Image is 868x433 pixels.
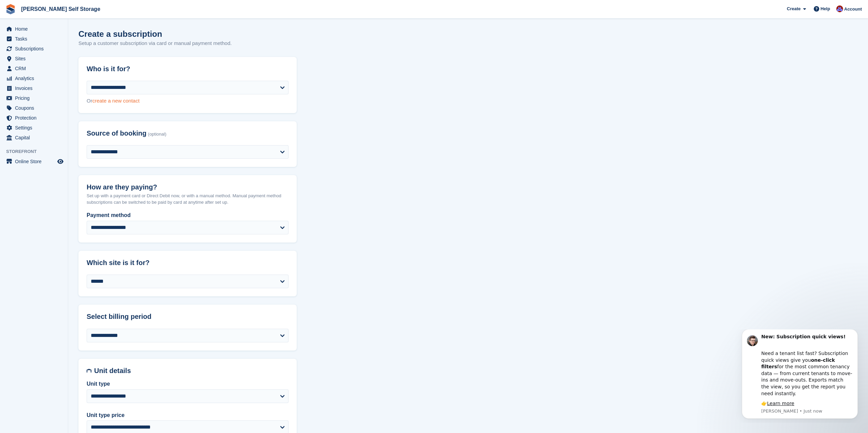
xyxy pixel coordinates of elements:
div: 👉 [30,71,121,78]
a: Learn more [35,71,63,77]
a: menu [3,123,64,133]
a: menu [3,24,64,34]
h2: Select billing period [87,313,289,321]
span: Capital [15,133,56,142]
a: menu [3,83,64,93]
h2: Who is it for? [87,65,289,73]
p: Set up with a payment card or Direct Debit now, or with a manual method. Manual payment method su... [87,192,289,206]
a: menu [3,103,64,113]
span: Protection [15,113,56,123]
b: New: Subscription quick views! [30,4,114,10]
a: menu [3,93,64,103]
span: Online Store [15,157,56,166]
img: stora-icon-8386f47178a22dfd0bd8f6a31ec36ba5ce8667c1dd55bd0f319d3a0aa187defe.svg [5,4,16,14]
span: Account [844,6,862,13]
label: Unit type price [87,411,289,419]
label: Payment method [87,211,289,219]
h1: Create a subscription [78,29,162,38]
span: Invoices [15,83,56,93]
span: Settings [15,123,56,133]
a: Preview store [56,157,64,166]
span: Create [787,5,800,12]
div: Message content [30,4,121,78]
span: Pricing [15,93,56,103]
h2: Which site is it for? [87,259,289,267]
img: Tim Brant-Coles [836,5,843,12]
h2: How are they paying? [87,183,289,191]
a: menu [3,74,64,83]
span: Analytics [15,74,56,83]
img: Profile image for Steven [15,6,26,17]
span: CRM [15,64,56,73]
div: Need a tenant list fast? Subscription quick views give you for the most common tenancy data — fro... [30,14,121,67]
a: menu [3,54,64,63]
span: Tasks [15,34,56,44]
a: menu [3,64,64,73]
iframe: Intercom notifications message [732,329,868,423]
span: Sites [15,54,56,63]
a: menu [3,44,64,53]
span: (optional) [148,132,166,137]
div: Or [87,97,289,105]
a: [PERSON_NAME] Self Storage [18,3,103,15]
a: menu [3,113,64,123]
span: Coupons [15,103,56,113]
span: Help [821,5,830,12]
a: create a new contact [92,98,139,104]
p: Message from Steven, sent Just now [30,79,121,85]
a: menu [3,157,64,166]
span: Subscriptions [15,44,56,53]
span: Home [15,24,56,34]
img: unit-details-icon-595b0c5c156355b767ba7b61e002efae458ec76ed5ec05730b8e856ff9ea34a9.svg [87,367,91,375]
a: menu [3,34,64,44]
p: Setup a customer subscription via card or manual payment method. [78,40,232,47]
span: Storefront [6,148,68,155]
label: Unit type [87,380,289,388]
h2: Unit details [94,367,289,375]
a: menu [3,133,64,142]
span: Source of booking [87,129,147,137]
